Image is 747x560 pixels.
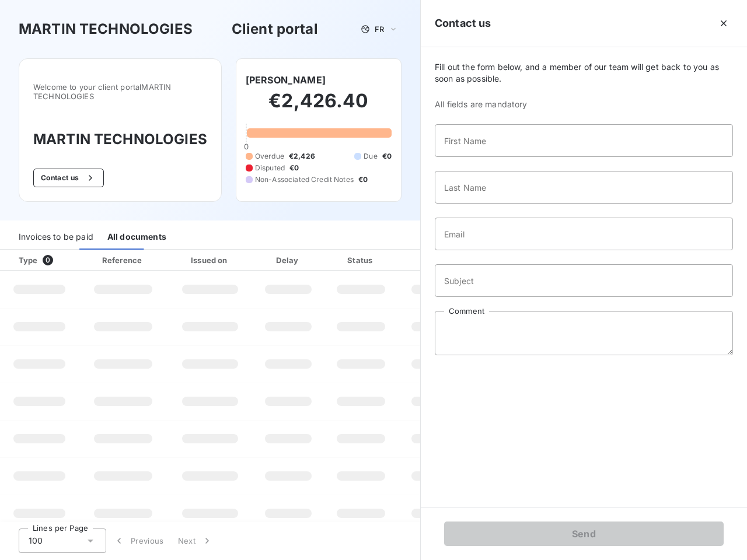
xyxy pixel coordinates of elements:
span: FR [375,24,384,34]
span: 0 [244,142,249,151]
span: €0 [289,163,299,173]
h6: [PERSON_NAME] [246,73,326,87]
div: Delay [255,254,322,266]
span: Non-Associated Credit Notes [255,174,354,185]
h2: €2,426.40 [246,89,392,124]
input: placeholder [435,264,733,297]
h5: Contact us [435,15,491,32]
button: Previous [106,528,171,553]
div: Amount [400,254,475,266]
div: Invoices to be paid [19,225,93,250]
div: Status [326,254,396,266]
button: Next [171,528,220,553]
div: All documents [107,225,166,250]
span: All fields are mandatory [435,99,733,110]
div: Reference [102,256,142,265]
h3: MARTIN TECHNOLOGIES [33,129,207,150]
button: Send [444,521,724,546]
span: Due [364,151,377,162]
span: Disputed [255,163,285,173]
button: Contact us [33,169,104,187]
h3: Client portal [232,19,318,40]
span: Overdue [255,151,284,162]
span: €2,426 [289,151,315,162]
span: Welcome to your client portal MARTIN TECHNOLOGIES [33,82,207,101]
input: placeholder [435,218,733,250]
input: placeholder [435,171,733,204]
span: €0 [382,151,392,162]
h3: MARTIN TECHNOLOGIES [19,19,193,40]
span: Fill out the form below, and a member of our team will get back to you as soon as possible. [435,61,733,85]
span: 0 [43,255,53,265]
span: 100 [29,535,43,547]
div: Issued on [170,254,250,266]
input: placeholder [435,124,733,157]
span: €0 [358,174,368,185]
div: Type [12,254,76,266]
